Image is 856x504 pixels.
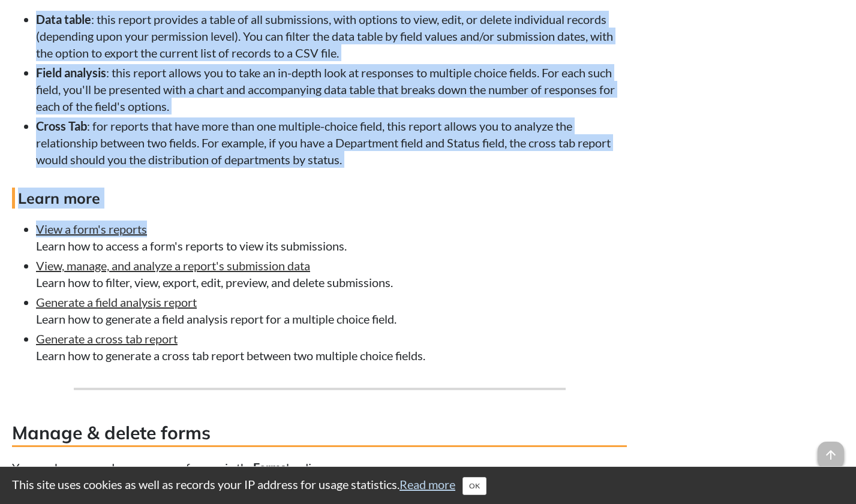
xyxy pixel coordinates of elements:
[36,330,627,364] li: Learn how to generate a cross tab report between two multiple choice fields.
[36,117,627,168] li: : for reports that have more than one multiple-choice field, this report allows you to analyze th...
[36,64,627,114] li: : this report allows you to take an in-depth look at responses to multiple choice fields. For eac...
[12,188,627,209] h4: Learn more
[36,119,87,133] strong: Cross Tab
[462,477,486,495] button: Close
[818,443,844,457] a: arrow_upward
[36,12,91,26] strong: Data table
[36,221,627,254] li: Learn how to access a form's reports to view its submissions.
[36,295,197,309] a: Generate a field analysis report
[253,460,286,475] strong: Forms
[36,65,106,80] strong: Field analysis
[36,294,627,327] li: Learn how to generate a field analysis report for a multiple choice field.
[36,257,627,291] li: Learn how to filter, view, export, edit, preview, and delete submissions.
[818,442,844,468] span: arrow_upward
[12,459,627,476] p: You can browse and manage your forms via the landing page.
[36,11,627,61] li: : this report provides a table of all submissions, with options to view, edit, or delete individu...
[400,477,455,491] a: Read more
[36,331,178,346] a: Generate a cross tab report
[36,258,310,273] a: View, manage, and analyze a report's submission data
[12,420,627,447] h3: Manage & delete forms
[36,222,147,236] a: View a form's reports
